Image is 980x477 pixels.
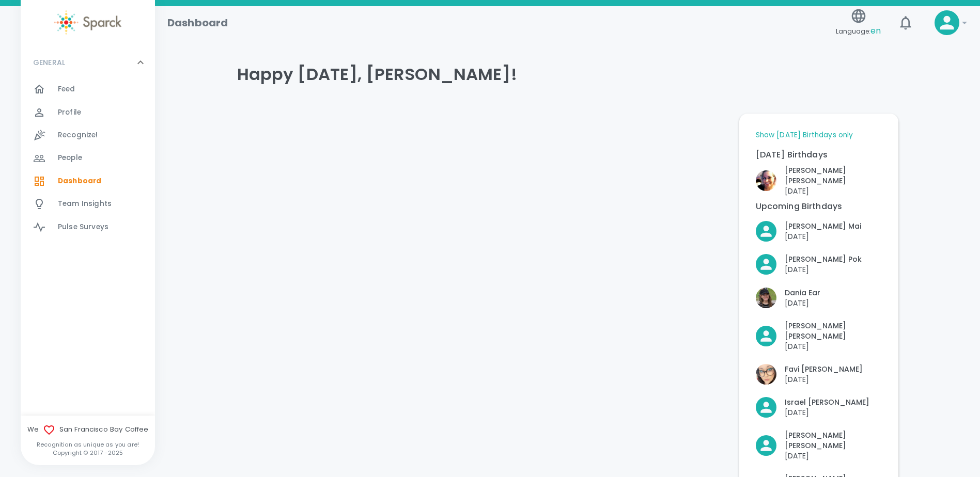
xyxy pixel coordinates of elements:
button: Click to Recognize! [756,221,861,242]
button: Language:en [832,5,885,41]
a: People [21,147,155,169]
p: Upcoming Birthdays [756,200,882,213]
button: Click to Recognize! [756,321,882,352]
button: Click to Recognize! [756,364,863,385]
h4: Happy [DATE], [PERSON_NAME]! [237,64,898,85]
p: [DATE] [785,451,882,461]
p: GENERAL [33,57,65,68]
p: Dania Ear [785,288,820,298]
div: Click to Recognize! [748,422,882,461]
p: Israel [PERSON_NAME] [785,397,869,407]
button: Click to Recognize! [756,165,882,196]
p: [PERSON_NAME] [PERSON_NAME] [785,430,882,451]
span: Pulse Surveys [58,222,108,232]
span: en [870,25,881,37]
span: Profile [58,107,81,118]
img: Picture of Favi Ruiz [756,364,776,385]
p: [DATE] [785,407,869,418]
p: [DATE] [785,341,882,352]
div: GENERAL [21,78,155,243]
p: [PERSON_NAME] Mai [785,221,861,231]
div: Click to Recognize! [748,356,863,385]
p: [DATE] Birthdays [756,149,882,161]
p: Favi [PERSON_NAME] [785,364,863,374]
div: Click to Recognize! [748,246,862,275]
p: Recognition as unique as you are! [21,440,155,449]
p: [PERSON_NAME] Pok [785,254,862,264]
div: Click to Recognize! [748,157,882,196]
a: Recognize! [21,124,155,147]
a: Pulse Surveys [21,216,155,239]
p: [DATE] [785,298,820,308]
span: Team Insights [58,199,112,209]
span: Language: [836,24,881,38]
p: Copyright © 2017 - 2025 [21,449,155,457]
span: Dashboard [58,176,101,186]
span: Recognize! [58,130,98,140]
button: Click to Recognize! [756,397,869,418]
a: Feed [21,78,155,101]
img: Picture of Nikki Meeks [756,170,776,191]
p: [DATE] [785,374,863,385]
span: We San Francisco Bay Coffee [21,424,155,436]
h1: Dashboard [167,14,228,31]
a: Sparck logo [21,10,155,35]
div: Click to Recognize! [748,312,882,352]
p: [DATE] [785,264,862,275]
div: Click to Recognize! [748,213,861,242]
p: [PERSON_NAME] [PERSON_NAME] [785,165,882,186]
span: Feed [58,84,75,94]
p: [DATE] [785,231,861,242]
a: Team Insights [21,193,155,215]
div: Click to Recognize! [748,389,869,418]
div: Click to Recognize! [748,279,820,308]
img: Picture of Dania Ear [756,288,776,308]
button: Click to Recognize! [756,430,882,461]
button: Click to Recognize! [756,254,862,275]
a: Profile [21,101,155,124]
div: GENERAL [21,47,155,78]
span: People [58,153,82,163]
a: Dashboard [21,170,155,193]
button: Click to Recognize! [756,288,820,308]
p: [PERSON_NAME] [PERSON_NAME] [785,321,882,341]
p: [DATE] [785,186,882,196]
a: Show [DATE] Birthdays only [756,130,853,140]
img: Sparck logo [54,10,121,35]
